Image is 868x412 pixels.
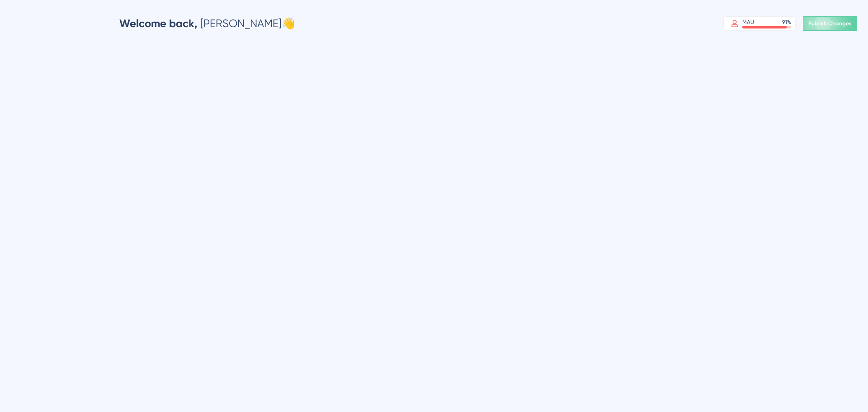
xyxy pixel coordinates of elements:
[782,19,791,26] div: 91 %
[803,16,857,31] button: Publish Changes
[742,19,754,26] div: MAU
[119,16,295,31] div: [PERSON_NAME] 👋
[808,20,852,27] span: Publish Changes
[119,17,198,30] span: Welcome back,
